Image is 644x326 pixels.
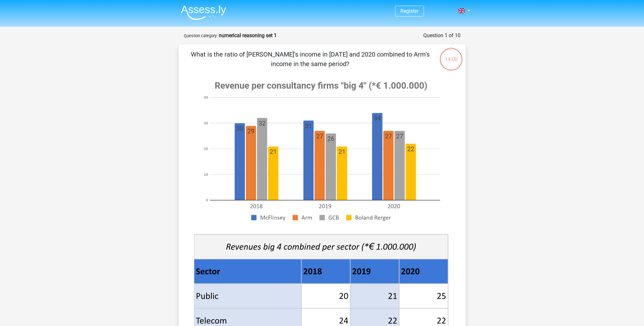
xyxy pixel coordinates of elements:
div: Question 1 of 10 [423,32,460,39]
strong: numerical reasoning set 1 [219,32,277,38]
p: What is the ratio of [PERSON_NAME]'s income in [DATE] and 2020 combined to Arm's income in the sa... [189,50,432,69]
div: 14:00 [439,47,463,63]
small: Question category: [184,33,218,38]
a: Register [400,8,419,14]
img: Assessly [181,5,226,20]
